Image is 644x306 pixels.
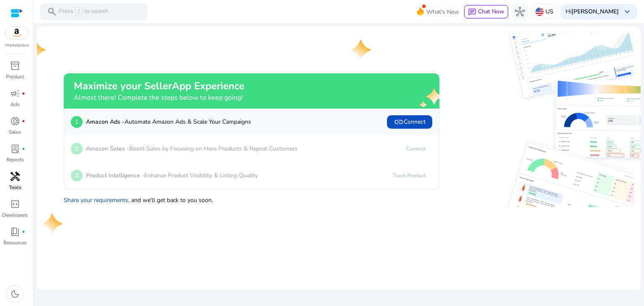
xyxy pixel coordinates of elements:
p: Hi [566,9,619,15]
p: Tools [9,184,21,191]
span: fiber_manual_record [22,92,25,95]
p: Sales [9,128,21,136]
span: code_blocks [10,199,20,209]
p: 3 [71,170,83,182]
img: us.svg [535,8,544,16]
img: one-star.svg [352,40,372,60]
img: one-star.svg [27,40,47,60]
span: inventory_2 [10,61,20,71]
span: / [75,7,83,16]
span: book_4 [10,227,20,237]
img: one-star.svg [44,214,64,234]
b: Amazon Ads - [86,118,125,126]
b: Product Intelligence - [86,171,144,179]
button: hub [512,3,528,20]
p: Ads [10,101,20,108]
p: Automate Amazon Ads & Scale Your Campaigns [86,117,251,126]
p: Resources [3,239,27,246]
span: handyman [10,171,20,182]
button: linkConnect [387,115,432,129]
span: chat [468,8,476,16]
h4: Almost there! Complete the steps below to keep going! [74,94,244,102]
p: Product [6,73,24,80]
a: Share your requirements [64,196,128,204]
span: link [394,117,404,127]
h2: Maximize your SellerApp Experience [74,80,244,92]
p: Enhance Product Visibility & Listing Quality [86,171,258,180]
p: 1 [71,116,83,128]
p: US [545,4,553,19]
p: Press to search [59,7,108,16]
p: Boost Sales by Focusing on Hero Products & Repeat Customers [86,144,298,153]
span: Connect [394,117,426,127]
img: amazon.svg [5,26,28,39]
span: lab_profile [10,144,20,154]
p: Reports [6,156,24,163]
span: hub [515,7,525,17]
p: 2 [71,143,83,155]
a: Connect [399,142,432,156]
span: donut_small [10,116,20,126]
b: [PERSON_NAME] [571,8,619,16]
span: fiber_manual_record [22,230,25,233]
span: fiber_manual_record [22,147,25,150]
span: fiber_manual_record [22,119,25,123]
p: , and we'll get back to you soon. [64,192,439,205]
span: campaign [10,88,20,99]
b: Amazon Sales - [86,145,129,153]
span: dark_mode [10,289,20,299]
span: keyboard_arrow_down [622,7,632,17]
span: Chat Now [478,8,504,16]
a: Track Product [386,169,432,182]
p: Marketplace [5,42,29,49]
span: search [47,7,57,17]
span: What's New [426,5,459,19]
p: Developers [2,211,28,219]
button: chatChat Now [464,5,508,18]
